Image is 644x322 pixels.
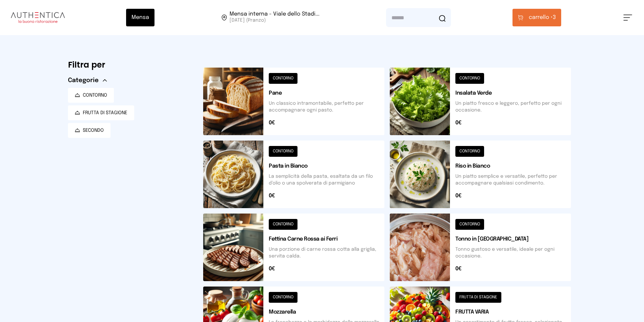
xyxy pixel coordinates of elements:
[68,105,134,120] button: FRUTTA DI STAGIONE
[68,76,99,85] span: Categorie
[11,12,65,23] img: logo.8f33a47.png
[83,109,127,116] span: FRUTTA DI STAGIONE
[529,14,556,22] span: 3
[512,9,561,26] button: carrello •3
[230,11,319,24] span: Viale dello Stadio, 77, 05100 Terni TR, Italia
[68,59,192,70] h6: Filtra per
[68,123,111,138] button: SECONDO
[68,76,107,85] button: Categorie
[83,92,107,99] span: CONTORNO
[529,14,553,22] span: carrello •
[230,17,319,24] span: [DATE] (Pranzo)
[68,88,114,103] button: CONTORNO
[83,127,104,134] span: SECONDO
[126,9,154,26] button: Mensa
